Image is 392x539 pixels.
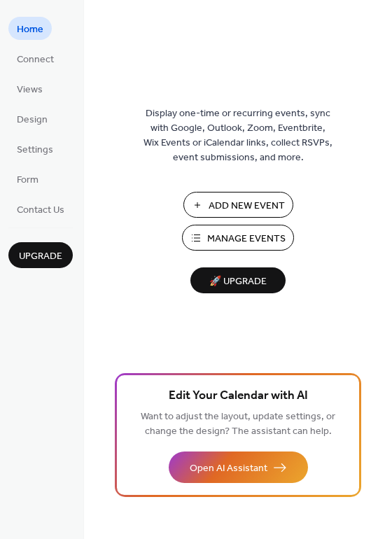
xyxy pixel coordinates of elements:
[17,83,43,97] span: Views
[183,192,293,218] button: Add New Event
[8,17,52,40] a: Home
[8,47,62,70] a: Connect
[169,451,308,483] button: Open AI Assistant
[190,461,267,476] span: Open AI Assistant
[141,407,335,441] span: Want to adjust the layout, update settings, or change the design? The assistant can help.
[8,167,47,190] a: Form
[17,143,53,157] span: Settings
[17,203,64,218] span: Contact Us
[17,173,38,188] span: Form
[199,272,277,291] span: 🚀 Upgrade
[8,197,73,220] a: Contact Us
[8,107,56,130] a: Design
[190,267,286,293] button: 🚀 Upgrade
[207,232,286,246] span: Manage Events
[209,199,285,213] span: Add New Event
[169,386,308,406] span: Edit Your Calendar with AI
[143,106,332,165] span: Display one-time or recurring events, sync with Google, Outlook, Zoom, Eventbrite, Wix Events or ...
[8,242,73,268] button: Upgrade
[182,225,294,251] button: Manage Events
[17,113,48,127] span: Design
[8,137,62,160] a: Settings
[19,249,62,264] span: Upgrade
[17,52,54,67] span: Connect
[8,77,51,100] a: Views
[17,22,43,37] span: Home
